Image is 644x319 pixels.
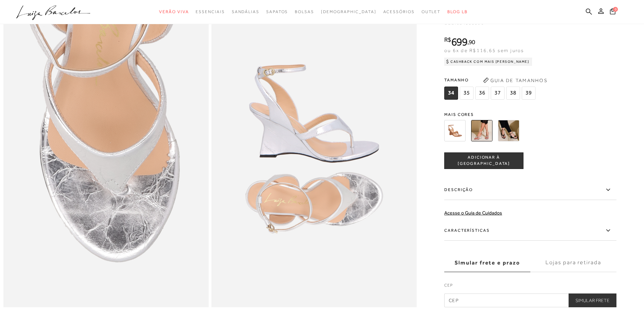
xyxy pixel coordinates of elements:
img: SANDÁLIA ANABELA DE DEDO EM COURO CARAMELO [444,120,466,141]
a: Acesse o Guia de Cuidados [444,210,502,216]
label: Descrição [444,180,616,200]
span: Mais cores [444,112,616,117]
img: SANDÁLIA ANABELA DE DEDO EM COURO PRETO [498,120,519,141]
div: Cashback com Mais [PERSON_NAME] [444,58,532,66]
span: 36 [475,87,489,100]
span: ADICIONAR À [GEOGRAPHIC_DATA] [445,155,523,167]
a: categoryNavScreenReaderText [232,6,259,18]
span: Sapatos [266,9,288,14]
span: Acessórios [383,9,415,14]
input: CEP [444,293,616,307]
label: Características [444,221,616,241]
span: 37 [491,87,505,100]
button: 0 [608,8,617,17]
a: noSubCategoriesText [321,6,376,18]
span: Bolsas [295,9,314,14]
span: Verão Viva [159,9,189,14]
button: Simular Frete [569,293,616,307]
span: Outlet [422,9,441,14]
a: categoryNavScreenReaderText [266,6,288,18]
span: [DEMOGRAPHIC_DATA] [321,9,376,14]
button: Guia de Tamanhos [481,75,550,86]
span: 0 [613,7,618,12]
a: categoryNavScreenReaderText [196,6,225,18]
span: 38 [506,87,520,100]
img: SANDÁLIA ANABELA DE DEDO EM COURO PRATA [471,120,492,141]
a: categoryNavScreenReaderText [422,6,441,18]
label: Simular frete e prazo [444,253,530,272]
span: 35 [460,87,474,100]
a: categoryNavScreenReaderText [383,6,415,18]
span: 39 [522,87,536,100]
span: 34 [444,87,458,100]
a: categoryNavScreenReaderText [295,6,314,18]
i: R$ [444,37,451,43]
span: Sandálias [232,9,259,14]
div: CÓD: [444,21,582,25]
i: , [467,39,475,45]
a: categoryNavScreenReaderText [159,6,189,18]
span: Essenciais [196,9,225,14]
span: 90 [469,38,475,46]
button: ADICIONAR À [GEOGRAPHIC_DATA] [444,152,523,169]
a: BLOG LB [447,6,467,18]
span: BLOG LB [447,9,467,14]
span: ou 6x de R$116,65 sem juros [444,48,524,53]
span: 699 [451,36,467,48]
label: CEP [444,282,616,292]
span: Tamanho [444,75,537,85]
label: Lojas para retirada [530,253,616,272]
